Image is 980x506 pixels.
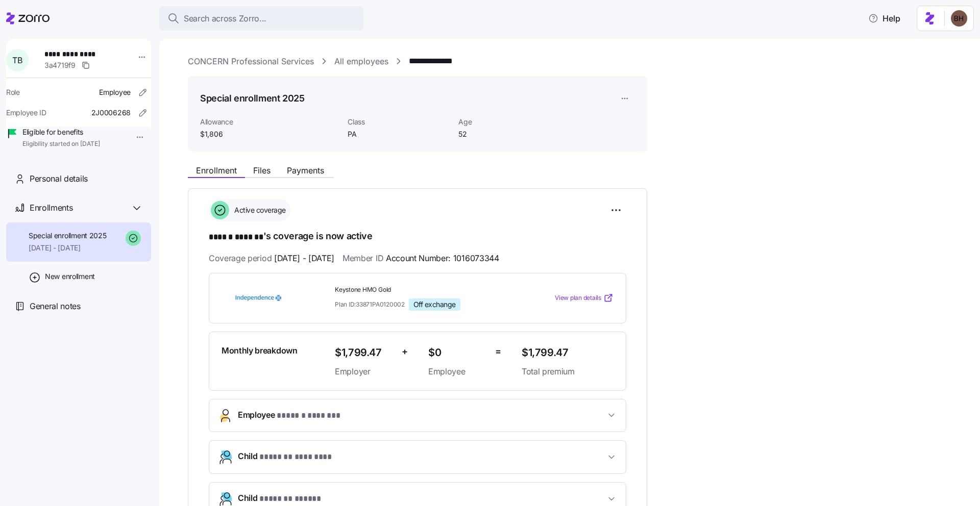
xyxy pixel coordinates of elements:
span: $0 [428,344,487,361]
span: Off exchange [413,300,456,309]
span: Employee [99,87,131,97]
span: Age [458,117,561,127]
span: Child [238,492,321,505]
span: Payments [287,166,324,174]
span: Total premium [522,365,614,378]
span: Help [868,12,900,24]
span: [DATE] - [DATE] [274,252,334,265]
span: $1,806 [200,129,339,139]
span: View plan details [555,293,601,303]
span: Role [6,87,20,97]
span: General notes [30,300,81,313]
span: $1,799.47 [335,344,394,361]
span: Active coverage [231,205,286,215]
span: Employee [428,365,487,378]
img: c3c218ad70e66eeb89914ccc98a2927c [951,10,967,27]
span: Allowance [200,117,339,127]
span: PA [348,129,450,139]
span: 52 [458,129,561,139]
span: Personal details [30,172,88,185]
span: Keystone HMO Gold [335,286,513,294]
span: + [402,344,408,359]
span: Plan ID: 33871PA0120002 [335,300,405,309]
span: Employee [238,409,340,422]
span: Eligible for benefits [22,127,100,137]
span: Files [253,166,271,174]
span: T B [12,56,22,64]
span: Coverage period [209,252,334,265]
span: Account Number: 1016073344 [386,252,499,265]
span: Employer [335,365,394,378]
span: Employee ID [6,108,46,118]
h1: Special enrollment 2025 [200,92,305,105]
h1: 's coverage is now active [209,230,626,244]
span: New enrollment [45,271,95,282]
img: Independence Blue Cross [222,286,295,310]
span: [DATE] - [DATE] [29,243,107,253]
span: Child [238,450,332,464]
span: Enrollment [196,166,237,174]
button: Help [860,8,909,29]
span: Special enrollment 2025 [29,231,107,241]
span: Member ID [342,252,499,265]
span: 2J0006268 [91,108,131,118]
span: = [495,344,501,359]
a: All employees [334,55,388,68]
span: 3a4719f9 [44,60,76,70]
button: Search across Zorro... [159,6,363,31]
span: Eligibility started on [DATE] [22,140,100,148]
a: CONCERN Professional Services [188,55,314,68]
span: $1,799.47 [522,344,614,361]
span: Enrollments [30,201,72,214]
span: Search across Zorro... [184,12,266,25]
span: Monthly breakdown [222,344,298,357]
a: View plan details [555,293,614,303]
span: Class [348,117,450,127]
